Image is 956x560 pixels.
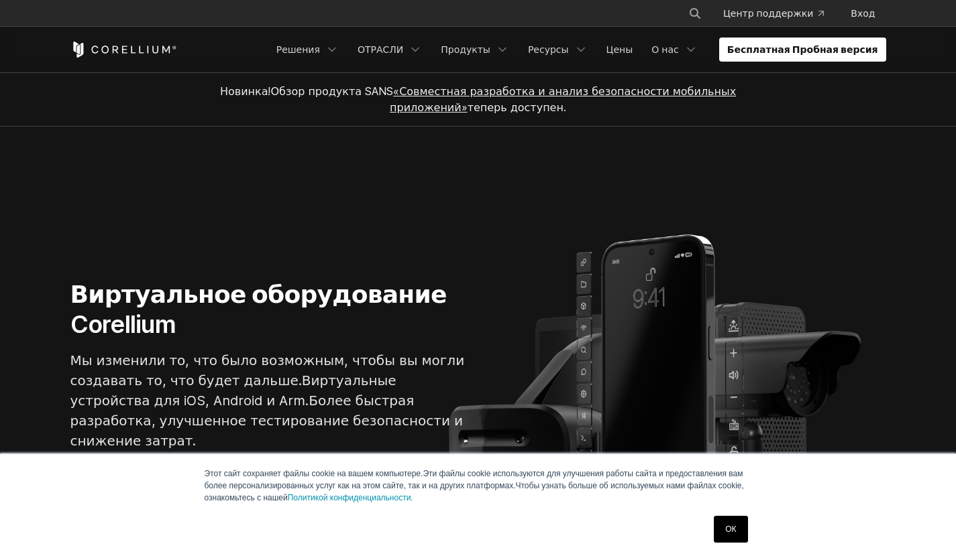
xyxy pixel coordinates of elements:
ya-tr-span: ОК [725,524,736,534]
ya-tr-span: Виртуальное оборудование Corellium [70,279,447,339]
ya-tr-span: Новинка! [220,84,271,98]
ya-tr-span: Эти файлы cookie используются для улучшения работы сайта и предоставления вам более персонализиро... [205,469,743,490]
ya-tr-span: Решения [276,43,320,56]
ya-tr-span: Вход [851,7,875,20]
a: ОК [714,516,747,543]
ya-tr-span: Бесплатная Пробная версия [727,43,878,56]
button: Поиск [683,1,707,25]
ya-tr-span: Продукты [441,43,490,56]
ya-tr-span: Мы изменили то, что было возможным, чтобы вы могли создавать то, что будет дальше. [70,352,465,389]
ya-tr-span: Ресурсы [528,43,569,56]
div: Навигационное меню [268,38,886,62]
a: Дом Кореллиума [70,42,177,58]
ya-tr-span: Цены [606,43,633,56]
a: Политикой конфиденциальности. [288,493,413,502]
div: Навигационное меню [672,1,886,25]
ya-tr-span: теперь доступен. [468,100,566,114]
ya-tr-span: О нас [651,43,678,56]
ya-tr-span: Этот сайт сохраняет файлы cookie на вашем компьютере. [205,469,423,478]
a: «Совместная разработка и анализ безопасности мобильных приложений» [390,84,736,114]
ya-tr-span: Обзор продукта SANS [270,84,393,98]
ya-tr-span: Центр поддержки [723,7,813,20]
ya-tr-span: Виртуальные устройства для iOS, Android и Arm. [70,372,396,409]
ya-tr-span: ОТРАСЛИ [358,43,403,56]
ya-tr-span: Более быстрая разработка, улучшенное тестирование безопасности и снижение затрат. [70,393,463,449]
